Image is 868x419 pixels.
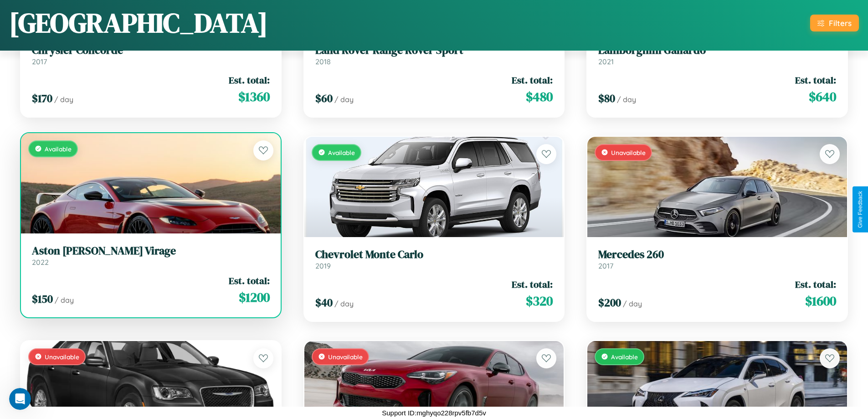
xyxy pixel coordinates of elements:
span: $ 1600 [805,292,836,310]
h3: Mercedes 260 [598,248,836,261]
span: $ 200 [598,295,621,310]
span: Est. total: [229,274,270,287]
span: $ 60 [315,91,333,106]
h3: Aston [PERSON_NAME] Virage [32,244,270,258]
a: Mercedes 2602017 [598,248,836,270]
span: Est. total: [512,73,553,87]
span: Unavailable [45,353,79,361]
a: Land Rover Range Rover Sport2018 [315,44,553,66]
h3: Lamborghini Gallardo [598,44,836,57]
h1: [GEOGRAPHIC_DATA] [9,4,268,41]
span: 2017 [32,57,47,66]
span: $ 640 [809,88,836,106]
a: Aston [PERSON_NAME] Virage2022 [32,244,270,267]
div: Give Feedback [857,191,863,228]
span: 2019 [315,261,331,270]
span: Available [45,145,72,153]
span: / day [623,299,642,308]
span: / day [617,95,636,104]
h3: Land Rover Range Rover Sport [315,44,553,57]
iframe: Intercom live chat [9,388,31,410]
a: Chevrolet Monte Carlo2019 [315,248,553,270]
span: Est. total: [795,278,836,291]
span: $ 170 [32,91,52,106]
span: $ 80 [598,91,615,106]
a: Chrysler Concorde2017 [32,44,270,66]
span: Est. total: [795,73,836,87]
span: Available [611,353,638,361]
span: $ 150 [32,291,53,306]
button: Filters [810,15,859,31]
span: Unavailable [611,149,646,156]
span: Available [328,149,355,156]
span: / day [55,295,74,305]
span: $ 1360 [238,88,270,106]
h3: Chevrolet Monte Carlo [315,248,553,261]
span: $ 480 [526,88,553,106]
span: / day [334,299,354,308]
span: Est. total: [512,278,553,291]
span: 2018 [315,57,331,66]
span: $ 40 [315,295,333,310]
span: 2017 [598,261,613,270]
span: 2021 [598,57,614,66]
span: / day [334,95,354,104]
p: Support ID: mghyqo228rpv5fb7d5v [382,407,486,419]
span: / day [54,95,73,104]
div: Filters [829,18,852,28]
span: 2022 [32,258,49,267]
span: $ 1200 [239,288,270,306]
h3: Chrysler Concorde [32,44,270,57]
span: $ 320 [526,292,553,310]
span: Unavailable [328,353,363,361]
span: Est. total: [229,73,270,87]
a: Lamborghini Gallardo2021 [598,44,836,66]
